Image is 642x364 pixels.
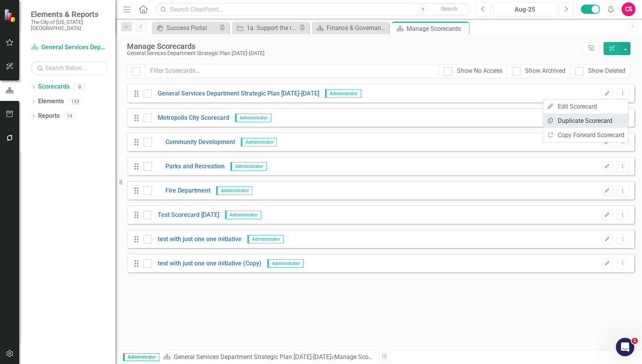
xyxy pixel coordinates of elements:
a: test with just one one initiative [152,235,242,244]
span: Administrator [235,114,271,122]
a: Reports [38,112,60,121]
a: General Services Department Strategic Plan [DATE]-[DATE] [31,43,108,52]
input: Search Below... [31,61,108,75]
a: Finance & Governance [314,23,387,33]
button: CS [622,2,635,16]
span: Administrator [241,138,277,146]
div: 8 [73,84,86,90]
a: Fire Department [152,186,210,195]
img: ClearPoint Strategy [3,8,18,23]
a: Success Portal [154,23,217,33]
iframe: Intercom live chat [616,338,634,356]
div: Aug-25 [495,5,554,14]
a: General Services Department Strategic Plan [DATE]-[DATE] [174,353,331,361]
div: 1a. Support the replacement of the City’s Enterprise Resource Planning (ERP) System. (CWBP-Financ... [247,23,297,33]
a: Community Development [152,138,235,147]
a: test with just one one initiative (Copy) [152,259,262,268]
a: Elements [38,97,64,106]
a: General Services Department Strategic Plan [DATE]-[DATE] [152,89,319,98]
a: Parks and Recreation [152,162,225,171]
span: Administrator [123,353,159,361]
div: 14 [63,113,76,119]
div: Show Deleted [588,67,625,75]
span: Search [441,6,458,12]
small: The City of [US_STATE][GEOGRAPHIC_DATA] [31,19,108,32]
span: Administrator [325,89,361,98]
span: Administrator [247,235,283,243]
div: Success Portal [167,23,217,33]
button: Search [430,4,469,15]
span: Administrator [230,162,267,171]
input: Filter Scorecards... [145,64,439,78]
div: General Services Department Strategic Plan [DATE]-[DATE] [127,50,579,56]
div: Show Archived [525,67,565,75]
button: Aug-25 [493,2,557,16]
a: Scorecards [38,82,70,91]
div: » Manage Scorecards [163,353,373,362]
a: Metropolis City Scorecard [152,114,229,122]
div: Finance & Governance [327,23,387,33]
a: Duplicate Scorecard [543,114,628,128]
span: 1 [632,338,638,344]
div: Show No Access [457,67,502,75]
span: Administrator [216,186,252,195]
a: 1a. Support the replacement of the City’s Enterprise Resource Planning (ERP) System. (CWBP-Financ... [234,23,297,33]
div: 133 [68,98,83,105]
div: Manage Scorecards [127,42,579,50]
a: Edit Scorecard [543,99,628,114]
div: Manage Scorecards [407,24,467,34]
a: Copy Forward Scorecard [543,128,628,142]
span: Administrator [225,211,261,219]
span: Administrator [267,259,303,268]
span: Elements & Reports [31,10,108,19]
a: Test Scorecard [DATE] [152,211,219,220]
input: Search ClearPoint... [156,3,470,16]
